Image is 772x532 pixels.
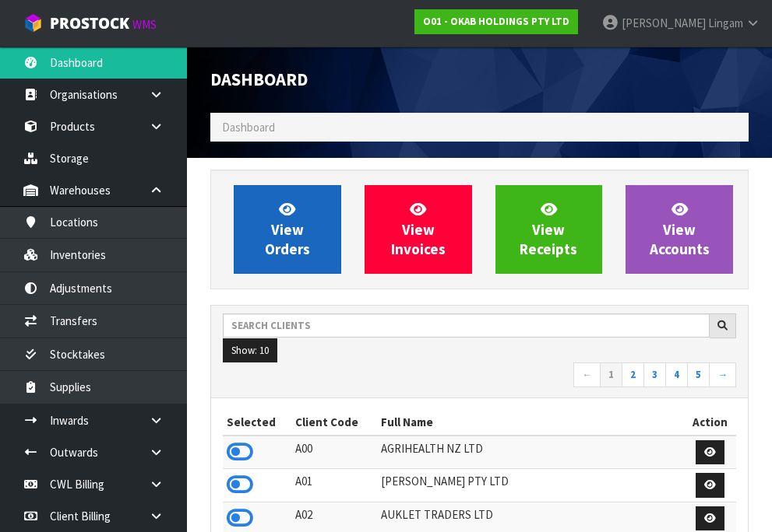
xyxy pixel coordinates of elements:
[291,469,377,502] td: A01
[643,362,666,387] a: 3
[600,362,622,387] a: 1
[222,120,275,135] span: Dashboard
[234,185,341,274] a: ViewOrders
[687,362,710,387] a: 5
[365,185,472,274] a: ViewInvoices
[23,13,43,33] img: cube-alt.png
[265,200,310,258] span: View Orders
[391,200,446,258] span: View Invoices
[50,13,129,33] span: ProStock
[685,410,736,435] th: Action
[210,68,308,90] span: Dashboard
[573,362,601,387] a: ←
[708,16,743,30] span: Lingam
[132,17,157,32] small: WMS
[223,313,710,338] input: Search clients
[377,436,685,469] td: AGRIHEALTH NZ LTD
[495,185,603,274] a: ViewReceipts
[665,362,688,387] a: 4
[223,362,736,390] nav: Page navigation
[709,362,736,387] a: →
[291,410,377,435] th: Client Code
[622,362,644,387] a: 2
[622,16,706,30] span: [PERSON_NAME]
[626,185,733,274] a: ViewAccounts
[423,15,569,28] strong: O01 - OKAB HOLDINGS PTY LTD
[223,410,291,435] th: Selected
[291,436,377,469] td: A00
[377,410,685,435] th: Full Name
[377,469,685,502] td: [PERSON_NAME] PTY LTD
[414,9,578,34] a: O01 - OKAB HOLDINGS PTY LTD
[520,200,577,258] span: View Receipts
[650,200,710,258] span: View Accounts
[223,338,277,363] button: Show: 10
